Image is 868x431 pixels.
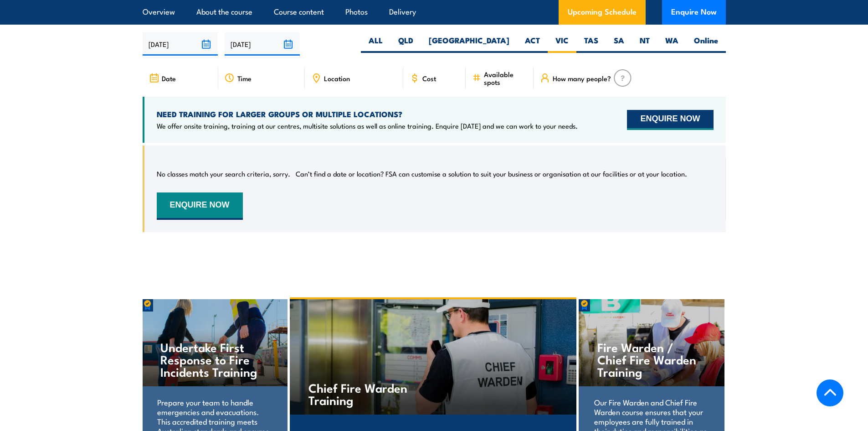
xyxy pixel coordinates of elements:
span: Cost [422,74,436,82]
h4: Fire Warden / Chief Fire Warden Training [597,341,705,378]
label: NT [632,35,657,53]
label: [GEOGRAPHIC_DATA] [421,35,517,53]
h4: NEED TRAINING FOR LARGER GROUPS OR MULTIPLE LOCATIONS? [157,109,578,119]
label: TAS [576,35,606,53]
p: We offer onsite training, training at our centres, multisite solutions as well as online training... [157,121,578,130]
h4: Chief Fire Warden Training [308,381,416,406]
label: QLD [390,35,421,53]
span: Date [162,74,176,82]
input: To date [225,32,300,56]
span: Location [324,74,350,82]
span: How many people? [553,74,611,82]
label: SA [606,35,632,53]
span: Time [237,74,252,82]
label: ACT [517,35,548,53]
label: VIC [548,35,576,53]
span: Available spots [484,70,527,86]
label: ALL [361,35,390,53]
p: Can’t find a date or location? FSA can customise a solution to suit your business or organisation... [296,169,687,178]
label: Online [686,35,726,53]
h4: Undertake First Response to Fire Incidents Training [160,341,268,378]
p: No classes match your search criteria, sorry. [157,169,290,178]
input: From date [143,32,218,56]
label: WA [657,35,686,53]
button: ENQUIRE NOW [157,192,243,220]
button: ENQUIRE NOW [627,110,713,130]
